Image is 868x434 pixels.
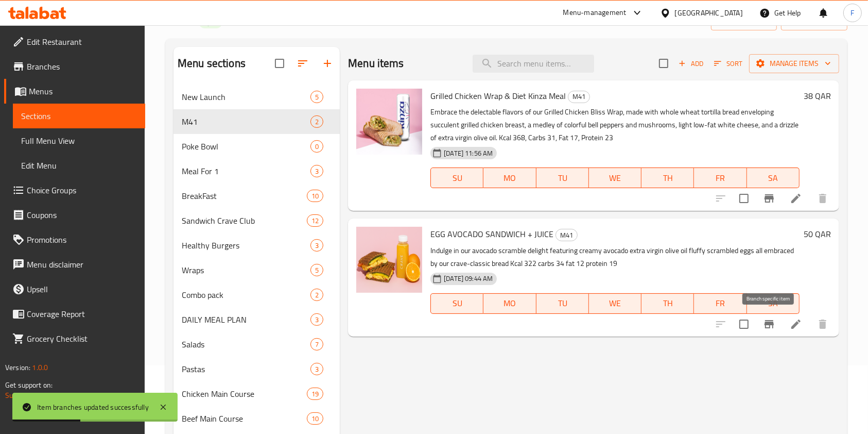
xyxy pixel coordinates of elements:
span: Coverage Report [27,308,137,320]
span: 2 [311,117,323,127]
span: FR [698,171,742,186]
span: 2 [311,290,323,300]
button: MO [483,168,536,188]
a: Full Menu View [13,128,145,153]
div: Combo pack2 [173,282,340,307]
div: Menu-management [563,7,627,19]
div: M41 [568,91,590,103]
input: search [473,55,594,73]
button: delete [810,312,835,337]
span: M41 [182,115,310,128]
h2: Menu items [348,56,404,71]
a: Support.OpsPlatform [5,389,71,402]
div: Wraps5 [173,258,340,282]
span: Upsell [27,283,137,295]
span: export [789,14,839,27]
div: M412 [173,109,340,134]
span: MO [488,296,532,311]
div: items [310,313,323,326]
span: Sort [714,58,742,70]
span: Coupons [27,209,137,221]
button: Sort [711,56,745,72]
div: items [310,338,323,350]
h6: 38 QAR [804,89,831,103]
div: New Launch5 [173,85,340,109]
span: Pastas [182,363,310,375]
div: Item branches updated successfully [37,402,149,413]
button: FR [694,293,747,314]
div: items [307,190,323,202]
span: Choice Groups [27,184,137,196]
span: Sort sections [290,51,315,76]
div: Poke Bowl0 [173,134,340,159]
span: SA [751,296,795,311]
span: SU [435,171,479,186]
div: items [310,140,323,153]
img: Grilled Chicken Wrap & Diet Kinza Meal [356,89,422,155]
span: Select all sections [269,53,290,74]
span: Salads [182,338,310,350]
span: import [719,14,769,27]
span: 5 [311,92,323,102]
button: WE [589,168,641,188]
span: Add item [674,56,707,72]
div: Chicken Main Course [182,388,307,400]
span: Menu disclaimer [27,258,137,271]
span: 19 [307,389,323,399]
button: delete [810,186,835,211]
span: 12 [307,216,323,226]
span: BreakFast [182,190,307,202]
button: MO [483,293,536,314]
span: Healthy Burgers [182,239,310,252]
span: Promotions [27,233,137,246]
div: Pastas3 [173,357,340,381]
a: Promotions [4,227,145,252]
button: SU [430,168,483,188]
div: Meal For 13 [173,159,340,183]
span: TH [646,296,690,311]
a: Choice Groups [4,178,145,203]
span: Manage items [757,57,831,70]
span: M41 [556,229,577,241]
a: Edit Menu [13,153,145,178]
div: items [307,412,323,425]
span: Poke Bowl [182,140,310,153]
button: SU [430,293,483,314]
span: Branches [27,60,137,73]
p: Embrace the delectable flavors of our Grilled Chicken Bliss Wrap, made with whole wheat tortilla ... [430,106,800,144]
span: Sandwich Crave Club [182,214,307,227]
a: Edit Restaurant [4,29,145,54]
span: M41 [568,91,589,103]
div: Beef Main Course10 [173,406,340,431]
div: DAILY MEAL PLAN [182,313,310,326]
span: Meal For 1 [182,165,310,177]
span: Version: [5,361,30,374]
div: BreakFast10 [173,183,340,208]
span: SU [435,296,479,311]
span: TH [646,171,690,186]
div: Healthy Burgers3 [173,233,340,258]
div: items [310,115,323,128]
span: Menus [29,85,137,97]
span: 10 [307,414,323,424]
a: Sections [13,104,145,128]
span: 3 [311,241,323,251]
span: 5 [311,265,323,275]
div: [GEOGRAPHIC_DATA] [675,7,743,19]
div: items [307,388,323,400]
button: TU [536,293,589,314]
span: Beef Main Course [182,412,307,425]
div: Salads7 [173,332,340,357]
button: SA [747,168,800,188]
p: Indulge in our avocado scramble delight featuring creamy avocado extra virgin olive oil fluffy sc... [430,244,800,270]
span: Full Menu View [21,135,137,147]
div: DAILY MEAL PLAN3 [173,307,340,332]
button: TH [641,168,694,188]
span: 1.0.0 [32,361,48,374]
